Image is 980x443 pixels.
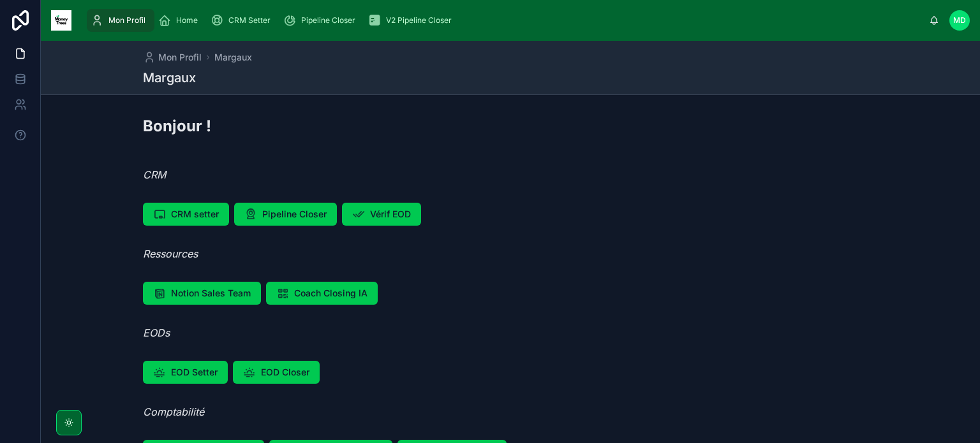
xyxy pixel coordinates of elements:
span: Pipeline Closer [262,208,327,221]
a: Mon Profil [143,51,202,64]
span: Mon Profil [158,51,202,64]
div: scrollable content [82,6,929,34]
button: EOD Closer [233,361,320,384]
button: CRM setter [143,203,229,226]
span: MD [953,15,966,25]
span: Coach Closing IA [294,287,367,300]
span: Pipeline Closer [301,15,355,25]
button: Notion Sales Team [143,282,261,305]
img: App logo [51,10,71,31]
em: CRM [143,168,166,181]
h2: Bonjour ! [143,115,211,136]
a: Home [154,9,207,32]
span: CRM setter [171,208,219,221]
span: Notion Sales Team [171,287,251,300]
a: V2 Pipeline Closer [364,9,461,32]
button: EOD Setter [143,361,228,384]
span: Mon Profil [108,15,145,25]
h1: Margaux [143,69,196,87]
span: CRM Setter [228,15,271,25]
button: Pipeline Closer [234,203,337,226]
em: EODs [143,326,170,339]
a: Mon Profil [87,9,154,32]
span: Home [176,15,198,25]
em: Ressources [143,247,198,260]
span: V2 Pipeline Closer [386,15,452,25]
button: Coach Closing IA [266,282,378,305]
span: Vérif EOD [370,208,411,221]
button: Vérif EOD [342,203,421,226]
span: EOD Closer [261,366,309,379]
a: Pipeline Closer [279,9,364,32]
span: EOD Setter [171,366,218,379]
a: Margaux [214,51,252,64]
em: Comptabilité [143,405,204,418]
a: CRM Setter [207,9,279,32]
